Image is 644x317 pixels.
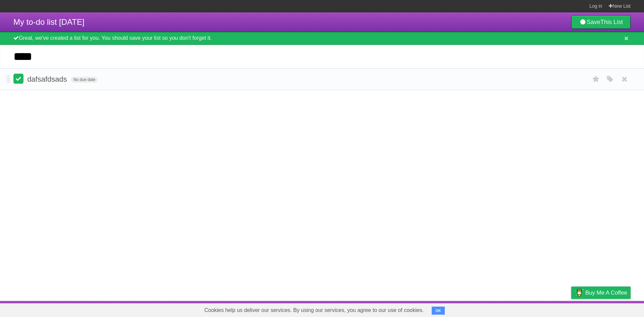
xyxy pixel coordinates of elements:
[562,303,580,315] a: Privacy
[590,74,602,85] label: Star task
[600,19,623,25] b: This List
[432,307,445,315] button: OK
[71,77,98,83] span: No due date
[504,303,531,315] a: Developers
[540,303,554,315] a: Terms
[571,287,631,299] a: Buy me a coffee
[588,303,631,315] a: Suggest a feature
[585,287,627,299] span: Buy me a coffee
[27,75,69,83] span: dafsafdsads
[482,303,496,315] a: About
[198,304,430,317] span: Cookies help us deliver our services. By using our services, you agree to our use of cookies.
[571,15,631,29] a: SaveThis List
[575,287,584,298] img: Buy me a coffee
[13,74,23,84] label: Done
[13,17,85,26] span: My to-do list [DATE]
